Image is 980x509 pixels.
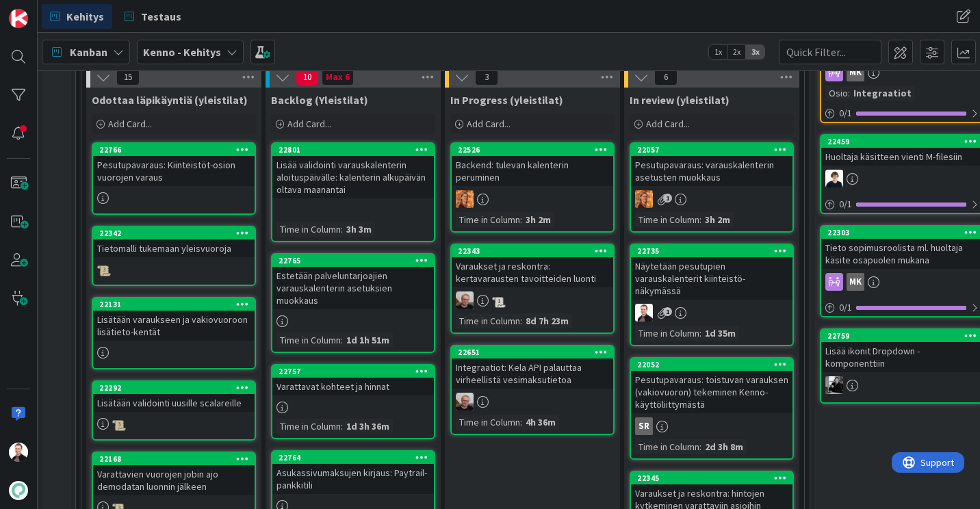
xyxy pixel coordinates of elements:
a: 22292Lisätään validointi uusille scalareille [92,380,256,441]
img: TL [635,190,653,208]
a: 22651Integraatiot: Kela API palauttaa virheellistä vesimaksutietoaJHTime in Column:4h 36m [450,345,615,435]
div: Varattavat kohteet ja hinnat [272,378,434,395]
div: 22343 [458,246,613,256]
div: 22735 [631,245,792,257]
div: 22757Varattavat kohteet ja hinnat [272,365,434,395]
div: 22651 [458,348,613,357]
div: 22057Pesutupavaraus: varauskalenterin asetusten muokkaus [631,144,792,186]
span: 1 [663,194,672,203]
div: SR [635,417,653,435]
div: 22765Estetään palveluntarjoajien varauskalenterin asetuksien muokkaus [272,254,434,309]
div: JH [452,291,613,309]
div: Varattavien vuorojen jobin ajo demodatan luonnin jälkeen [93,465,255,495]
div: Integraatiot [850,86,915,101]
div: 22766Pesutupavaraus: Kiinteistöt-osion vuorojen varaus [93,144,255,186]
div: 22757 [272,365,434,378]
div: 22342 [99,229,255,238]
div: Pesutupavaraus: toistuvan varauksen (vakiovuoron) tekeminen Kenno-käyttöliittymästä [631,371,792,413]
div: 22735Näytetään pesutupien varauskalenterit kiinteistö-näkymässä [631,245,792,300]
img: MT [825,170,843,187]
div: 22057 [631,144,792,156]
a: 22765Estetään palveluntarjoajien varauskalenterin asetuksien muokkausTime in Column:1d 1h 51m [271,253,435,353]
img: Visit kanbanzone.com [9,9,28,28]
span: 10 [296,69,319,86]
span: : [848,86,850,101]
div: Näytetään pesutupien varauskalenterit kiinteistö-näkymässä [631,257,792,300]
div: 22757 [279,367,434,376]
img: TL [456,190,474,208]
div: Max 6 [326,74,350,81]
div: 22343Varaukset ja reskontra: kertavarausten tavoitteiden luonti [452,245,613,287]
span: 0 / 1 [839,197,852,211]
span: Kanban [70,44,107,60]
div: 22342 [93,227,255,239]
a: Kehitys [42,4,112,29]
div: 1d 1h 51m [343,332,393,348]
span: : [341,222,343,237]
div: JH [452,393,613,410]
span: : [520,313,522,328]
div: 22052 [631,358,792,371]
span: : [699,326,701,341]
div: 22526 [458,145,613,155]
div: 22292 [99,383,255,393]
span: 0 / 1 [839,300,852,315]
div: Time in Column [276,222,341,237]
div: VP [631,304,792,322]
span: 6 [654,69,678,86]
div: Lisätään varaukseen ja vakiovuoroon lisätieto-kentät [93,311,255,341]
div: 22801 [272,144,434,156]
div: 1d 35m [701,326,739,341]
div: 22766 [93,144,255,156]
span: 3 [475,69,498,86]
span: : [520,212,522,227]
div: 22343 [452,245,613,257]
div: 3h 2m [522,212,554,227]
span: 1 [663,307,672,316]
div: MK [847,64,864,81]
span: 15 [116,69,140,86]
div: Integraatiot: Kela API palauttaa virheellistä vesimaksutietoa [452,358,613,389]
img: KM [825,376,843,394]
a: 22526Backend: tulevan kalenterin peruminenTLTime in Column:3h 2m [450,142,615,233]
div: Time in Column [276,419,341,434]
a: 22801Lisää validointi varauskalenterin aloituspäivälle: kalenterin alkupäivän oltava maanantaiTim... [271,142,435,242]
div: Time in Column [456,415,520,430]
div: Time in Column [635,439,699,454]
div: Lisätään validointi uusille scalareille [93,394,255,412]
div: 22651Integraatiot: Kela API palauttaa virheellistä vesimaksutietoa [452,346,613,389]
a: 22057Pesutupavaraus: varauskalenterin asetusten muokkausTLTime in Column:3h 2m [630,142,794,233]
div: 22764 [279,453,434,462]
div: 22131Lisätään varaukseen ja vakiovuoroon lisätieto-kentät [93,298,255,341]
a: Testaus [116,4,190,29]
div: Pesutupavaraus: Kiinteistöt-osion vuorojen varaus [93,156,255,186]
div: 22052Pesutupavaraus: toistuvan varauksen (vakiovuoron) tekeminen Kenno-käyttöliittymästä [631,358,792,413]
a: 22052Pesutupavaraus: toistuvan varauksen (vakiovuoron) tekeminen Kenno-käyttöliittymästäSRTime in... [630,357,794,460]
img: avatar [9,481,28,500]
span: Add Card... [646,118,690,130]
div: TL [452,190,613,208]
span: Odottaa läpikäyntiä (yleistilat) [92,93,248,107]
div: 2d 3h 8m [701,439,747,454]
img: JH [456,393,474,410]
div: 4h 36m [522,415,559,430]
div: 22052 [637,360,792,369]
div: 22292 [93,382,255,394]
a: 22131Lisätään varaukseen ja vakiovuoroon lisätieto-kentät [92,297,256,369]
span: : [341,419,343,434]
div: 22131 [99,300,255,309]
div: 22764Asukassivumaksujen kirjaus: Paytrail-pankkitili [272,452,434,494]
span: Add Card... [467,118,511,130]
span: : [699,439,701,454]
div: 22526Backend: tulevan kalenterin peruminen [452,144,613,186]
span: : [341,332,343,348]
span: Backlog (Yleistilat) [271,93,368,107]
div: 22342Tietomalli tukemaan yleisvuoroja [93,227,255,257]
div: Backend: tulevan kalenterin peruminen [452,156,613,186]
div: 22801 [279,145,434,155]
div: 3h 2m [701,212,734,227]
span: Add Card... [287,118,331,130]
span: 1x [709,45,727,59]
div: Time in Column [635,326,699,341]
b: Kenno - Kehitys [143,45,221,59]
